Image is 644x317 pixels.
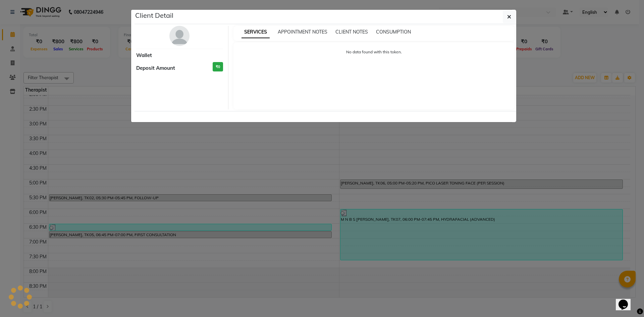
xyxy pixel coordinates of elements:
[278,29,327,35] span: APPOINTMENT NOTES
[213,62,223,72] h3: ₹0
[616,290,637,310] iframe: chat widget
[335,29,368,35] span: CLIENT NOTES
[169,26,190,46] img: avatar
[136,52,152,59] span: Wallet
[376,29,411,35] span: CONSUMPTION
[241,26,270,38] span: SERVICES
[136,64,175,72] span: Deposit Amount
[135,10,173,20] h5: Client Detail
[240,49,508,55] p: No data found with this token.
